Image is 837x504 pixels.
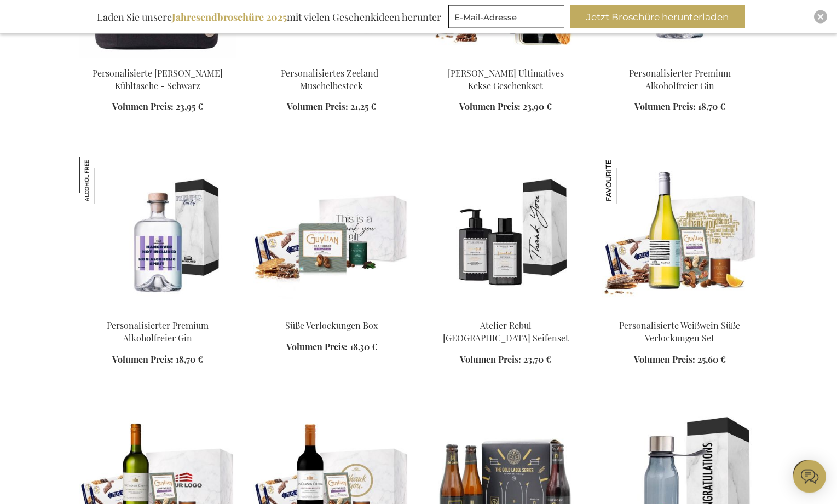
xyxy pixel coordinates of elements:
a: Volumen Preis: 23,95 € [112,101,203,113]
span: 23,90 € [523,101,552,112]
span: Volumen Preis: [286,341,348,352]
a: Volumen Preis: 18,70 € [634,101,725,113]
a: Volumen Preis: 21,25 € [287,101,376,113]
img: Personalisierter Premium Alkoholfreier Gin [79,157,126,204]
div: Laden Sie unsere mit vielen Geschenkideen herunter [92,5,446,28]
span: Volumen Preis: [634,101,696,112]
a: Personalisierte [PERSON_NAME] Kühltasche - Schwarz [93,67,223,91]
a: Volumen Preis: 18,70 € [112,354,203,366]
b: Jahresendbroschüre 2025 [172,10,287,24]
a: Atelier Rebul [GEOGRAPHIC_DATA] Seifenset [443,320,569,344]
input: E-Mail-Adresse [448,5,564,28]
a: Personalised Premium Non-Alcoholic Gin [602,54,758,64]
form: marketing offers and promotions [448,5,568,32]
a: Süße Verlockungen Box [285,320,378,331]
a: Personalised Zeeland Mussel Cutlery [253,54,410,64]
span: Volumen Preis: [460,354,521,365]
span: Volumen Preis: [459,101,521,112]
img: Atelier Rebul Istanbul Soap Set [428,157,584,310]
a: Personalised Sortino Cooler Bag - Black [79,54,236,64]
a: Atelier Rebul Istanbul Soap Set [428,306,584,316]
a: Volumen Preis: 23,90 € [459,101,552,113]
a: Volumen Preis: 23,70 € [460,354,551,366]
a: Personalisierter Premium Alkoholfreier Gin [107,320,209,344]
div: Close [814,10,827,24]
span: Volumen Preis: [112,354,174,365]
a: Sweet Temptations Box [253,306,410,316]
span: 18,30 € [350,341,377,352]
img: Personalisierte Weißwein Süße Verlockungen Set [602,157,649,204]
a: Personalisierter Premium Alkoholfreier Gin [629,67,731,91]
a: Volumen Preis: 18,30 € [286,341,377,354]
a: Jules Destrooper Ultimate Biscuits Gift Set [428,54,584,64]
iframe: belco-activator-frame [793,460,826,493]
span: Volumen Preis: [287,101,348,112]
span: 23,70 € [523,354,551,365]
a: Personalised Premium Non-Alcoholic Spirit Personalisierter Premium Alkoholfreier Gin [79,306,236,316]
img: Personalisierte Weißwein Süße Verlockungen Set [602,157,758,310]
span: Volumen Preis: [112,101,174,112]
span: 18,70 € [698,101,725,112]
span: 21,25 € [350,101,376,112]
img: Sweet Temptations Box [253,157,410,310]
button: Jetzt Broschüre herunterladen [570,5,745,28]
span: 18,70 € [176,354,203,365]
a: Personalisiertes Zeeland-Muschelbesteck [281,67,383,91]
img: Close [817,14,824,20]
a: [PERSON_NAME] Ultimatives Kekse Geschenkset [448,67,564,91]
span: 23,95 € [176,101,203,112]
img: Personalised Premium Non-Alcoholic Spirit [79,157,236,310]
